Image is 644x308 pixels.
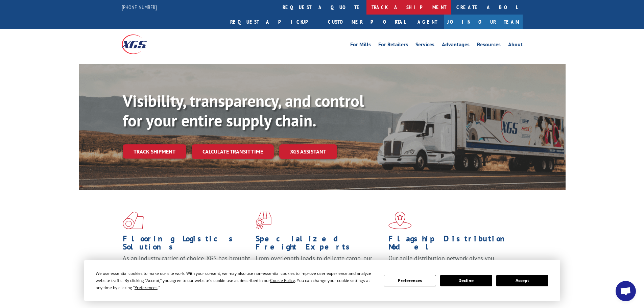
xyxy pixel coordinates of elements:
[256,254,383,284] p: From overlength loads to delicate cargo, our experienced staff knows the best way to move your fr...
[96,270,376,291] div: We use essential cookies to make our site work. With your consent, we may also use non-essential ...
[415,42,434,49] a: Services
[508,42,523,49] a: About
[388,235,516,254] h1: Flagship Distribution Model
[350,42,371,49] a: For Mills
[123,90,364,131] b: Visibility, transparency, and control for your entire supply chain.
[279,144,337,159] a: XGS ASSISTANT
[270,278,295,283] span: Cookie Policy
[123,235,251,254] h1: Flooring Logistics Solutions
[256,235,383,254] h1: Specialized Freight Experts
[123,212,144,229] img: xgs-icon-total-supply-chain-intelligence-red
[477,42,501,49] a: Resources
[323,15,411,29] a: Customer Portal
[411,15,444,29] a: Agent
[123,254,250,278] span: As an industry carrier of choice, XGS has brought innovation and dedication to flooring logistics...
[440,275,492,286] button: Decline
[135,285,158,290] span: Preferences
[444,15,523,29] a: Join Our Team
[378,42,408,49] a: For Retailers
[256,212,271,229] img: xgs-icon-focused-on-flooring-red
[84,260,560,301] div: Cookie Consent Prompt
[442,42,470,49] a: Advantages
[616,281,636,301] div: Open chat
[122,4,157,10] a: [PHONE_NUMBER]
[123,144,186,159] a: Track shipment
[388,254,513,270] span: Our agile distribution network gives you nationwide inventory management on demand.
[496,275,548,286] button: Accept
[384,275,436,286] button: Preferences
[388,212,412,229] img: xgs-icon-flagship-distribution-model-red
[225,15,323,29] a: Request a pickup
[192,144,274,159] a: Calculate transit time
